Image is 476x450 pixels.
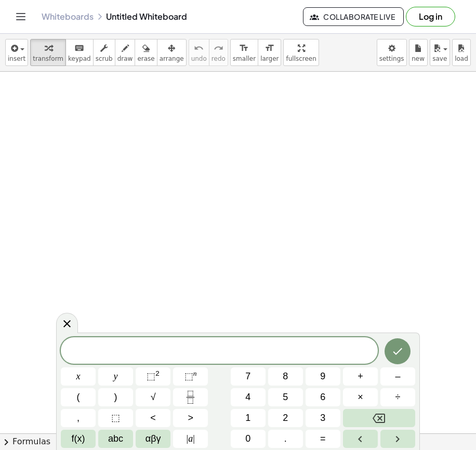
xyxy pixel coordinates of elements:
button: 1 [231,409,266,427]
button: format_sizelarger [258,39,281,66]
button: . [268,430,303,448]
span: smaller [233,55,256,62]
button: save [430,39,450,66]
button: keyboardkeypad [65,39,94,66]
button: new [409,39,428,66]
button: 6 [306,388,340,406]
span: x [76,369,81,383]
button: 9 [306,367,340,386]
span: load [455,55,468,62]
button: Squared [136,367,170,386]
button: erase [135,39,157,66]
span: new [412,55,425,62]
i: undo [194,42,204,55]
button: Backspace [343,409,415,427]
span: = [320,432,326,446]
button: y [98,367,133,386]
button: Log in [406,7,455,27]
button: Minus [380,367,415,386]
span: keypad [68,55,91,62]
span: Collaborate Live [312,12,395,21]
button: Equals [306,430,340,448]
span: larger [260,55,279,62]
button: Square root [136,388,170,406]
span: a [187,432,195,446]
button: ( [61,388,96,406]
span: transform [33,55,63,62]
span: < [150,411,156,425]
button: Superscript [173,367,208,386]
button: draw [115,39,136,66]
button: Placeholder [98,409,133,427]
span: ) [114,390,117,404]
i: keyboard [74,42,84,55]
button: Less than [136,409,170,427]
span: fullscreen [286,55,316,62]
button: Divide [380,388,415,406]
i: format_size [265,42,274,55]
span: abc [108,432,123,446]
button: transform [30,39,66,66]
span: y [114,369,118,383]
button: , [61,409,96,427]
span: 7 [245,369,250,383]
button: settings [377,39,407,66]
button: Functions [61,430,96,448]
button: insert [5,39,28,66]
span: , [77,411,80,425]
button: 2 [268,409,303,427]
span: save [432,55,447,62]
span: 3 [320,411,325,425]
span: undo [191,55,207,62]
button: Plus [343,367,378,386]
i: format_size [239,42,249,55]
button: Absolute value [173,430,208,448]
span: αβγ [146,432,161,446]
button: format_sizesmaller [230,39,258,66]
button: Alphabet [98,430,133,448]
button: load [452,39,471,66]
button: x [61,367,96,386]
span: settings [379,55,404,62]
span: 5 [283,390,288,404]
span: ( [77,390,80,404]
button: ) [98,388,133,406]
button: Fraction [173,388,208,406]
button: arrange [157,39,187,66]
button: Done [385,338,411,364]
span: ⬚ [184,371,193,381]
span: 0 [245,432,250,446]
button: Greater than [173,409,208,427]
button: Left arrow [343,430,378,448]
button: 4 [231,388,266,406]
button: 7 [231,367,266,386]
button: redoredo [209,39,228,66]
span: 6 [320,390,325,404]
span: scrub [96,55,113,62]
span: arrange [160,55,184,62]
button: undoundo [189,39,209,66]
span: – [395,369,400,383]
i: redo [214,42,223,55]
span: + [358,369,363,383]
button: Toggle navigation [12,8,29,25]
span: × [358,390,363,404]
span: > [188,411,193,425]
span: ⬚ [111,411,120,425]
span: | [193,433,195,444]
span: ⬚ [147,371,155,381]
button: 0 [231,430,266,448]
span: √ [151,390,156,404]
span: insert [8,55,25,62]
span: 1 [245,411,250,425]
button: 8 [268,367,303,386]
span: draw [117,55,133,62]
a: Whiteboards [42,11,94,22]
span: redo [211,55,226,62]
span: ÷ [395,390,401,404]
button: Collaborate Live [303,7,404,26]
span: 9 [320,369,325,383]
span: f(x) [72,432,85,446]
button: Right arrow [380,430,415,448]
span: erase [137,55,154,62]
